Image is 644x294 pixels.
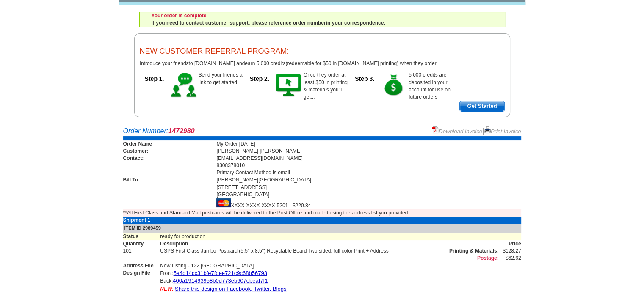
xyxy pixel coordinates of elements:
[216,140,521,148] td: My Order [DATE]
[245,76,274,82] h5: Step 2.
[123,262,160,269] td: Address File
[140,76,169,82] h5: Step 1.
[123,269,160,278] td: Design File
[168,127,194,135] strong: 1472980
[499,255,521,262] td: $62.62
[173,278,268,284] a: 400a191493958b0d773eb607ebeaf7f1
[160,247,498,255] td: USPS First Class Jumbo Postcard (5.5" x 8.5") Recyclable Board Two sided, full color Print + Address
[216,148,521,155] td: [PERSON_NAME] [PERSON_NAME]
[499,247,521,255] td: $128.27
[216,198,231,207] img: mast.gif
[449,247,499,255] span: Printing & Materials:
[216,162,521,169] td: 8308378010
[216,169,521,176] td: Primary Contact Method is email
[169,71,199,99] img: step-1.gif
[160,262,498,269] td: New Listing - 122 [GEOGRAPHIC_DATA]
[274,71,304,99] img: step-2.gif
[160,240,498,247] td: Description
[123,217,160,224] td: Shipment 1
[216,155,521,162] td: [EMAIL_ADDRESS][DOMAIN_NAME]
[123,155,217,162] td: Contact:
[432,128,482,135] a: Download Invoice
[123,233,160,240] td: Status
[160,233,521,240] td: ready for production
[350,76,379,82] h5: Step 3.
[140,60,505,67] p: to [DOMAIN_NAME] and (redeemable for $50 in [DOMAIN_NAME] printing) when they order.
[123,240,160,247] td: Quantity
[216,191,521,198] td: [GEOGRAPHIC_DATA]
[123,140,217,148] td: Order Name
[123,247,160,255] td: 101
[484,126,491,133] img: small-print-icon.gif
[409,72,451,99] span: 5,000 credits are deposited in your account for use on future orders
[123,148,217,155] td: Customer:
[432,126,439,133] img: small-pdf-icon.gif
[216,176,521,184] td: [PERSON_NAME][GEOGRAPHIC_DATA]
[152,13,208,19] strong: Your order is complete.
[459,101,504,112] a: Get Started
[123,209,521,217] td: **All First Class and Standard Mail postcards will be delivered to the Post Office and mailed usi...
[477,255,499,261] strong: Postage:
[123,176,217,184] td: Bill To:
[160,286,173,292] span: NEW:
[123,224,521,233] td: ITEM ID 2989459
[119,28,127,28] img: u
[460,101,504,111] span: Get Started
[216,184,521,191] td: [STREET_ADDRESS]
[304,72,348,99] span: Once they order at least $50 in printing & materials you'll get...
[432,126,521,136] div: |
[160,277,498,285] td: Back:
[174,270,267,276] a: 5a4d14cc31bfe7fdee721c9c68b56793
[216,198,521,209] td: XXXX-XXXX-XXXX-5201 - $220.84
[140,47,505,56] h3: NEW CUSTOMER REFERRAL PROGRAM:
[379,71,409,99] img: step-3.gif
[484,128,521,135] a: Print Invoice
[140,60,189,66] span: Introduce your friends
[199,72,243,85] span: Send your friends a link to get started
[152,13,385,26] span: If you need to contact customer support, please reference order number in your correspondence.
[245,60,285,66] span: earn 5,000 credits
[175,286,287,292] a: Share this design on Facebook, Twitter, Blogs
[499,240,521,247] td: Price
[160,269,498,278] td: Front:
[123,126,521,136] div: Order Number:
